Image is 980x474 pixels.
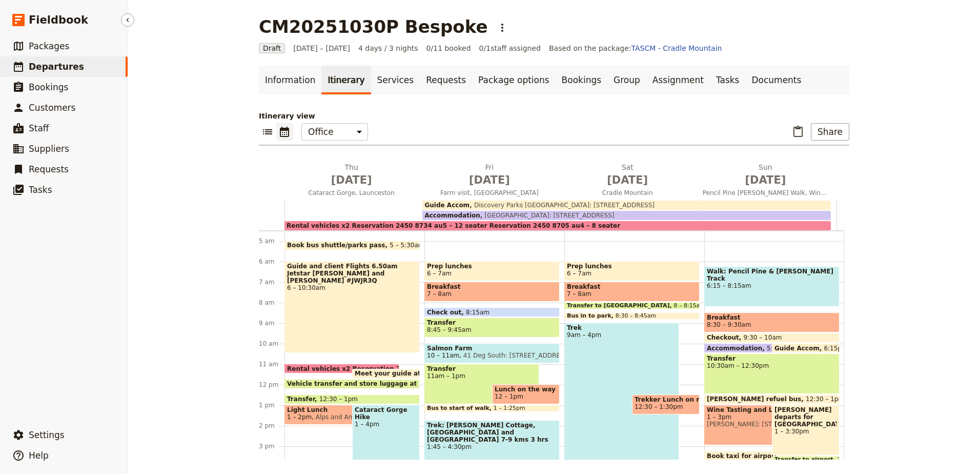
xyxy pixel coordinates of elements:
[355,406,417,421] span: Cataract Gorge Hike
[29,144,69,154] span: Suppliers
[287,263,417,284] span: Guide and client Flights 6.50am Jetstar [PERSON_NAME] and [PERSON_NAME] #JWJR3Q
[284,241,420,250] div: Book bus shuttle/parks pass5 – 5:30am
[121,13,134,27] button: Hide menu
[29,103,75,113] span: Customers
[427,372,537,380] span: 11am – 1pm
[806,396,844,403] span: 12:30 – 1pm
[549,43,722,53] span: Based on the package:
[424,307,560,317] div: Check out8:15am
[565,172,690,188] span: [DATE]
[699,189,832,197] span: Pencil Pine [PERSON_NAME] Walk, Winery Lunch
[284,162,422,200] button: Thu [DATE]Cataract Gorge, Launceston
[707,314,837,321] span: Breakfast
[707,282,837,289] span: 6:15 – 8:15am
[494,19,511,36] button: Actions
[427,422,557,443] span: Trek: [PERSON_NAME] Cottage, [GEOGRAPHIC_DATA] and [GEOGRAPHIC_DATA] 7-9 kms 3 hrs
[29,82,68,92] span: Bookings
[567,263,697,270] span: Prep lunches
[259,340,284,348] div: 10 am
[837,457,878,463] span: 3:30 – 3:45pm
[427,319,557,326] span: Transfer
[767,345,815,351] span: 5:45pm – 10am
[259,319,284,327] div: 9 am
[426,162,552,188] h2: Fri
[704,353,840,394] div: Transfer10:30am – 12:30pm
[707,452,816,460] span: Book taxi for airport
[424,343,560,363] div: Salmon Farm10 – 11am41 Deg South: [STREET_ADDRESS][US_STATE]
[564,302,700,309] div: Transfer to [GEOGRAPHIC_DATA]8 – 8:15am
[774,345,824,351] span: Guide Accom
[422,162,560,200] button: Fri [DATE]Farm visit, [GEOGRAPHIC_DATA]
[276,123,293,141] button: Calendar view
[469,202,655,209] span: Discovery Parks [GEOGRAPHIC_DATA]: [STREET_ADDRESS]
[772,343,840,353] div: Guide Accom6:15pm – 10am
[284,261,420,353] div: Guide and client Flights 6.50am Jetstar [PERSON_NAME] and [PERSON_NAME] #JWJR3Q6 – 10:30am
[424,364,539,404] div: Transfer11am – 1pm
[259,381,284,389] div: 12 pm
[355,370,499,377] span: Meet your guide at [GEOGRAPHIC_DATA]
[564,261,700,281] div: Prep lunches6 – 7am
[774,406,837,428] span: [PERSON_NAME] departs for [GEOGRAPHIC_DATA].
[427,365,537,372] span: Transfer
[352,405,420,466] div: Cataract Gorge Hike1 – 4pm
[427,270,452,277] span: 6 – 7am
[420,66,472,94] a: Requests
[29,430,65,440] span: Settings
[567,270,591,277] span: 6 – 7am
[774,428,837,435] span: 1 – 3:30pm
[259,278,284,286] div: 7 am
[289,162,414,188] h2: Thu
[287,413,312,421] span: 1 – 2pm
[284,189,418,197] span: Cataract Gorge, Launceston
[287,380,441,387] span: Vehicle transfer and store luggage at hotel
[635,396,697,403] span: Trekker Lunch on route
[495,393,523,400] span: 12 – 1pm
[355,421,417,428] span: 1 – 4pm
[567,324,677,331] span: Trek
[479,43,541,53] span: 0 / 1 staff assigned
[631,44,722,52] a: TASCM - Cradle Mountain
[466,309,489,315] span: 8:15am
[699,162,836,200] button: Sun [DATE]Pencil Pine [PERSON_NAME] Walk, Winery Lunch
[259,43,285,53] span: Draft
[567,303,674,309] span: Transfer to [GEOGRAPHIC_DATA]
[707,362,837,369] span: 10:30am – 12:30pm
[704,333,840,343] div: Checkout9:30 – 10am
[293,43,350,53] span: [DATE] – [DATE]
[424,282,560,302] div: Breakfast7 – 8am
[29,185,52,195] span: Tasks
[707,355,837,362] span: Transfer
[259,299,284,307] div: 8 am
[567,331,677,339] span: 9am – 4pm
[259,360,284,368] div: 11 am
[704,266,840,307] div: Walk: Pencil Pine & [PERSON_NAME] Track6:15 – 8:15am
[565,162,690,188] h2: Sat
[29,12,88,28] span: Fieldbook
[424,405,560,412] div: Bus to start of walk1 – 1:25pm
[29,41,69,51] span: Packages
[259,422,284,430] div: 2 pm
[29,450,49,461] span: Help
[707,334,744,341] span: Checkout
[424,318,560,338] div: Transfer8:45 – 9:45am
[427,290,452,298] span: 7 – 8am
[561,189,695,197] span: Cradle Mountain
[772,456,840,463] div: Transfer to airport3:30 – 3:45pm
[561,162,699,200] button: Sat [DATE]Cradle Mountain
[459,352,605,359] span: 41 Deg South: [STREET_ADDRESS][US_STATE]
[259,66,321,94] a: Information
[744,334,782,341] span: 9:30 – 10am
[704,343,819,353] div: Accommodation5:45pm – 10am[GEOGRAPHIC_DATA]: [STREET_ADDRESS]
[646,66,710,94] a: Assignment
[472,66,555,94] a: Package options
[427,443,557,450] span: 1:45 – 4:30pm
[707,396,806,403] span: [PERSON_NAME] refuel bus
[287,396,319,403] span: Transfer
[703,162,828,188] h2: Sun
[567,283,697,290] span: Breakfast
[427,405,494,411] span: Bus to start of walk
[289,172,414,188] span: [DATE]
[284,394,420,404] div: Transfer12:30 – 1pm
[352,369,420,379] div: Meet your guide at [GEOGRAPHIC_DATA]
[772,405,840,456] div: [PERSON_NAME] departs for [GEOGRAPHIC_DATA].1 – 3:30pm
